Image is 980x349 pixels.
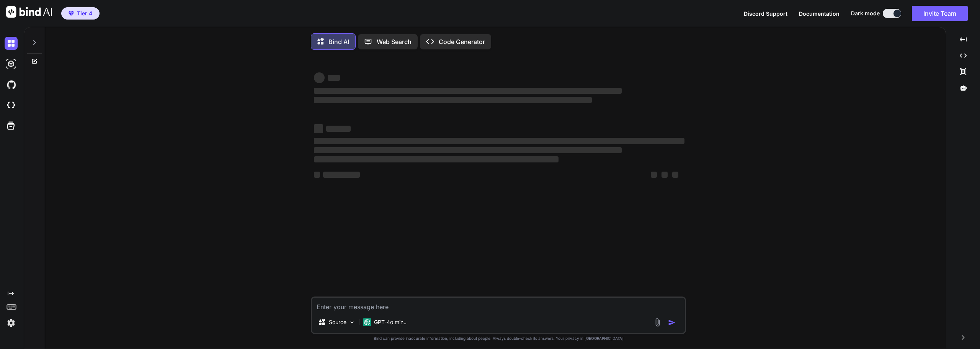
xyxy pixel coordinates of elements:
span: Dark mode [851,10,880,17]
p: Code Generator [439,37,485,46]
span: ‌ [314,138,684,144]
p: Bind AI [328,37,349,46]
button: Documentation [799,10,840,18]
span: ‌ [314,147,621,153]
span: Tier 4 [77,10,92,17]
button: Discord Support [744,10,787,18]
span: ‌ [323,172,360,178]
img: darkAi-studio [5,57,18,70]
p: GPT-4o min.. [374,318,407,326]
span: ‌ [314,72,325,83]
p: Bind can provide inaccurate information, including about people. Always double-check its answers.... [311,336,686,341]
span: ‌ [326,126,351,132]
img: premium [69,11,74,16]
span: ‌ [328,75,340,81]
img: attachment [653,318,662,327]
span: ‌ [314,124,323,133]
button: Invite Team [912,6,968,21]
img: Bind AI [6,6,52,18]
span: ‌ [314,88,621,94]
span: ‌ [651,172,657,178]
span: ‌ [314,156,559,162]
span: Discord Support [744,10,787,17]
span: ‌ [314,172,320,178]
span: ‌ [661,172,668,178]
img: settings [5,316,18,329]
img: GPT-4o mini [363,318,371,326]
p: Web Search [377,37,412,46]
img: icon [668,319,676,326]
img: cloudideIcon [5,99,18,112]
span: ‌ [672,172,678,178]
p: Source [329,318,346,326]
img: githubDark [5,78,18,91]
span: Documentation [799,10,840,17]
img: darkChat [5,37,18,50]
span: ‌ [314,97,592,103]
img: Pick Models [349,319,355,326]
button: premiumTier 4 [61,7,100,20]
